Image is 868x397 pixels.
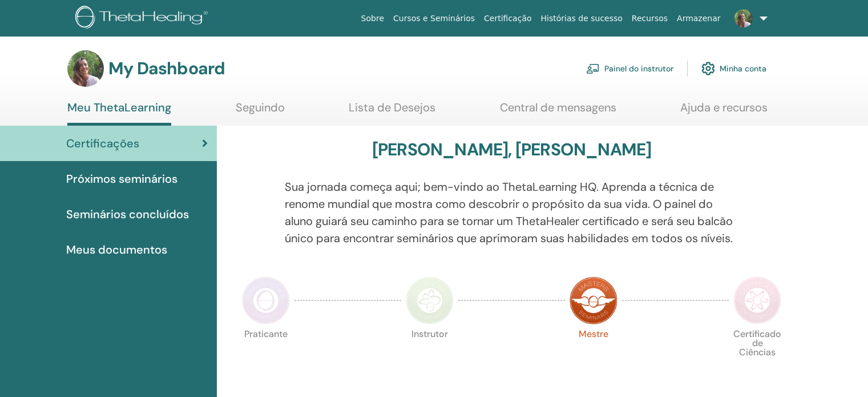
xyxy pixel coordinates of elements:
a: Sobre [357,8,389,29]
h3: [PERSON_NAME], [PERSON_NAME] [372,139,652,160]
img: Instructor [406,276,454,324]
a: Seguindo [236,101,285,123]
img: default.jpg [67,50,104,87]
span: Seminários concluídos [66,206,189,223]
a: Armazenar [672,8,725,29]
p: Mestre [570,330,617,378]
img: default.jpg [734,9,753,27]
a: Painel do instrutor [586,56,673,81]
img: Master [570,276,617,324]
p: Sua jornada começa aqui; bem-vindo ao ThetaLearning HQ. Aprenda a técnica de renome mundial que m... [285,178,739,247]
a: Lista de Desejos [349,101,435,123]
p: Instrutor [406,330,454,378]
a: Recursos [627,8,672,29]
a: Cursos e Seminários [389,8,479,29]
img: cog.svg [701,59,715,78]
a: Ajuda e recursos [680,101,768,123]
a: Central de mensagens [500,101,616,123]
img: Practitioner [242,276,290,324]
a: Minha conta [701,56,766,81]
p: Praticante [242,330,290,378]
span: Certificações [66,135,139,152]
img: logo.png [75,6,212,31]
h3: My Dashboard [108,58,225,79]
a: Certificação [479,8,536,29]
span: Meus documentos [66,241,167,258]
a: Histórias de sucesso [536,8,627,29]
p: Certificado de Ciências [733,330,781,378]
img: Certificate of Science [733,276,781,324]
a: Meu ThetaLearning [67,101,171,126]
span: Próximos seminários [66,170,177,187]
img: chalkboard-teacher.svg [586,63,600,74]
